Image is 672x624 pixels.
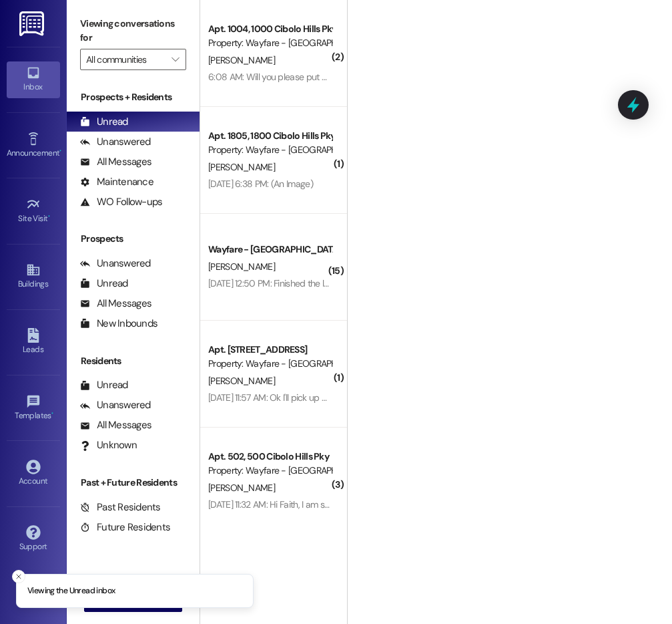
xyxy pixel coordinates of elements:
span: • [51,409,53,418]
div: New Inbounds [80,317,157,331]
div: Unread [80,115,128,129]
div: [DATE] 11:32 AM: Hi Faith, I am still waiting for a response. I will let you know very shortly [208,498,537,510]
div: [DATE] 12:50 PM: Finished the lease agreement and added insurance. Still haven't received the wel... [208,277,629,289]
span: [PERSON_NAME] [208,261,275,273]
p: Viewing the Unread inbox [27,585,115,597]
span: • [48,212,50,221]
a: Buildings [7,259,60,295]
div: Residents [67,354,200,368]
div: WO Follow-ups [80,195,162,209]
div: Prospects [67,232,200,246]
a: Inbox [7,61,60,98]
div: [DATE] 6:38 PM: (An Image) [208,178,313,190]
div: Apt. 1805, 1800 Cibolo Hills Pky [208,129,332,143]
div: Unread [80,378,128,392]
a: Support [7,521,60,557]
div: Property: Wayfare - [GEOGRAPHIC_DATA] [208,464,332,478]
div: All Messages [80,155,151,169]
div: Apt. 1004, 1000 Cibolo Hills Pky [208,22,332,36]
div: Unread [80,277,128,291]
div: Property: Wayfare - [GEOGRAPHIC_DATA] [208,357,332,371]
div: Past + Future Residents [67,476,200,490]
div: [DATE] 11:57 AM: Ok I'll pick up as soon as I can thank you [208,392,424,404]
div: Wayfare - [GEOGRAPHIC_DATA] [208,243,332,257]
div: Unanswered [80,257,151,271]
span: [PERSON_NAME] [208,375,275,387]
div: Apt. [STREET_ADDRESS] [208,343,332,357]
input: All communities [86,49,165,70]
div: Prospects + Residents [67,90,200,104]
div: Unanswered [80,398,151,412]
a: Account [7,456,60,492]
div: Unknown [80,438,137,452]
a: Leads [7,324,60,360]
div: Unanswered [80,135,151,149]
div: Future Residents [80,520,170,534]
div: All Messages [80,297,151,311]
img: ResiDesk Logo [19,11,47,36]
div: All Messages [80,418,151,432]
label: Viewing conversations for [80,13,186,49]
a: Site Visit • [7,193,60,229]
span: • [59,146,61,156]
div: Past Residents [80,500,161,514]
span: [PERSON_NAME] [208,482,275,494]
i:  [172,54,179,65]
div: Apt. 502, 500 Cibolo Hills Pky [208,450,332,464]
span: [PERSON_NAME] [208,54,275,66]
span: [PERSON_NAME] [208,161,275,173]
div: Property: Wayfare - [GEOGRAPHIC_DATA] [208,143,332,157]
div: Maintenance [80,175,153,189]
div: Property: Wayfare - [GEOGRAPHIC_DATA] [208,36,332,50]
a: Templates • [7,390,60,426]
button: Close toast [12,570,25,583]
